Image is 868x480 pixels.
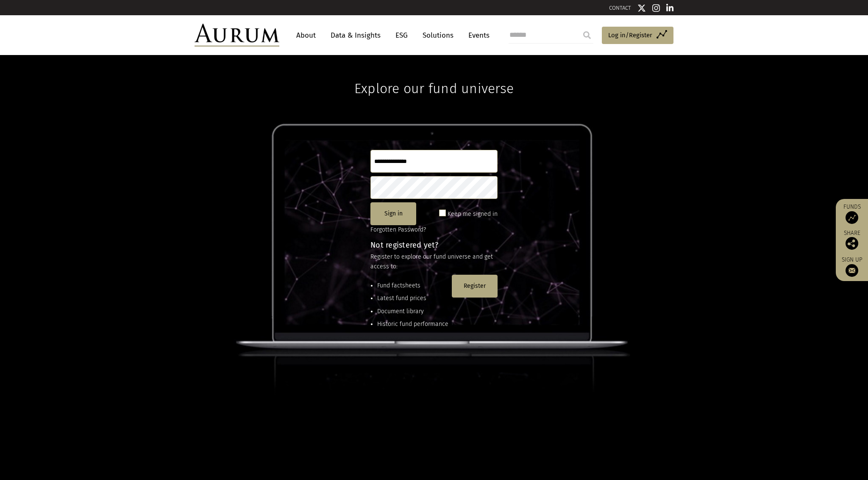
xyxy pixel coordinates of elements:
li: Fund factsheets [377,281,448,290]
a: Funds [840,203,864,224]
img: Aurum [195,24,279,47]
input: Submit [579,27,595,44]
img: Linkedin icon [666,4,674,12]
img: Sign up to our newsletter [846,264,858,277]
a: Sign up [840,256,864,277]
a: CONTACT [609,5,631,11]
a: About [292,28,320,43]
li: Historic fund performance [377,320,448,329]
a: Log in/Register [602,27,673,44]
a: Data & Insights [326,28,385,43]
img: Instagram icon [652,4,660,12]
div: Share [840,230,864,250]
h4: Not registered yet? [370,241,498,249]
span: Log in/Register [608,30,652,40]
label: Keep me signed in [448,209,498,219]
a: ESG [391,28,412,43]
img: Share this post [846,237,858,250]
img: Twitter icon [637,4,646,12]
button: Sign in [370,202,416,225]
button: Register [452,275,498,298]
p: Register to explore our fund universe and get access to: [370,252,498,271]
h1: Explore our fund universe [354,55,514,97]
img: Access Funds [846,211,858,224]
a: Forgotten Password? [370,226,426,233]
li: Latest fund prices [377,294,448,303]
li: Document library [377,307,448,316]
a: Events [464,28,490,43]
a: Solutions [418,28,458,43]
